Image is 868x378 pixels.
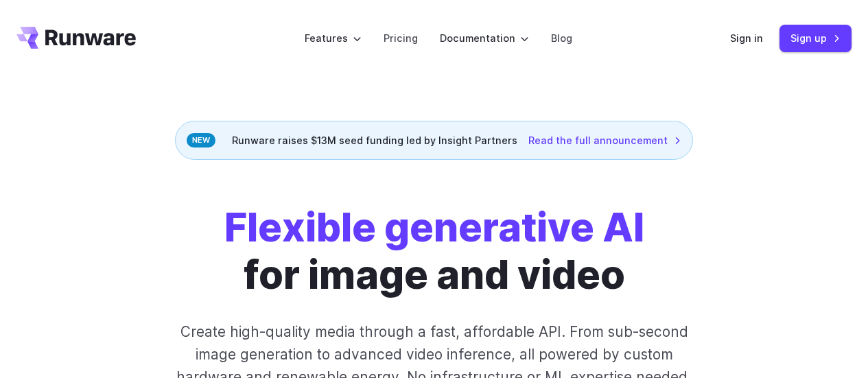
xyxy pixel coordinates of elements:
strong: Flexible generative AI [224,203,644,251]
label: Features [305,30,362,46]
a: Blog [551,30,572,46]
div: Runware raises $13M seed funding led by Insight Partners [175,121,693,160]
a: Sign in [730,30,763,46]
label: Documentation [440,30,529,46]
h1: for image and video [224,204,644,298]
a: Pricing [384,30,418,46]
a: Read the full announcement [528,132,681,148]
a: Sign up [779,25,852,51]
a: Go to / [16,27,136,49]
